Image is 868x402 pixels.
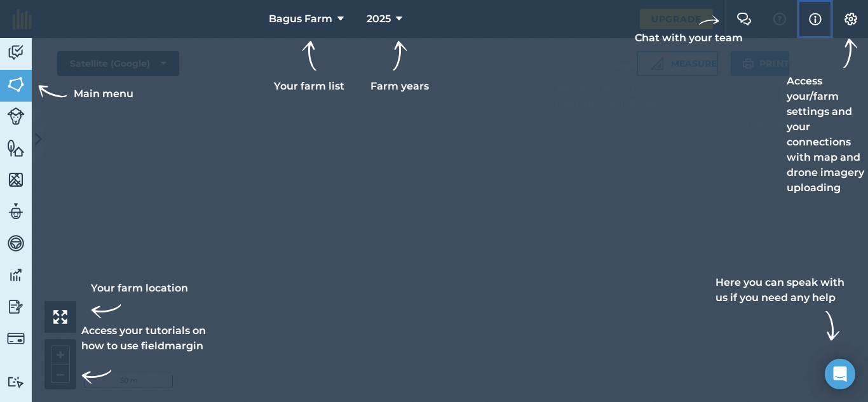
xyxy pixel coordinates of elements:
div: Chat with your team [635,10,743,46]
img: svg+xml;base64,PD94bWwgdmVyc2lvbj0iMS4wIiBlbmNvZGluZz0idXRmLTgiPz4KPCEtLSBHZW5lcmF0b3I6IEFkb2JlIE... [7,265,25,285]
div: Your farm location [91,281,188,326]
img: A cog icon [843,13,858,25]
img: svg+xml;base64,PD94bWwgdmVyc2lvbj0iMS4wIiBlbmNvZGluZz0idXRmLTgiPz4KPCEtLSBHZW5lcmF0b3I6IEFkb2JlIE... [7,234,25,253]
img: svg+xml;base64,PHN2ZyB4bWxucz0iaHR0cDovL3d3dy53My5vcmcvMjAwMC9zdmciIHdpZHRoPSI1NiIgaGVpZ2h0PSI2MC... [7,138,25,157]
div: Here you can speak with us if you need any help [715,275,848,341]
div: Main menu [36,79,133,109]
img: svg+xml;base64,PD94bWwgdmVyc2lvbj0iMS4wIiBlbmNvZGluZz0idXRmLTgiPz4KPCEtLSBHZW5lcmF0b3I6IEFkb2JlIE... [7,297,25,316]
div: Your farm list [274,41,344,94]
button: Your farm location [44,301,76,333]
div: Access your tutorials on how to use fieldmargin [81,323,214,392]
img: Four arrows, one pointing top left, one top right, one bottom right and the last bottom left [53,310,67,324]
img: svg+xml;base64,PHN2ZyB4bWxucz0iaHR0cDovL3d3dy53My5vcmcvMjAwMC9zdmciIHdpZHRoPSI1NiIgaGVpZ2h0PSI2MC... [7,170,25,189]
div: Access your/farm settings and your connections with map and drone imagery uploading [787,38,868,196]
img: svg+xml;base64,PHN2ZyB4bWxucz0iaHR0cDovL3d3dy53My5vcmcvMjAwMC9zdmciIHdpZHRoPSI1NiIgaGVpZ2h0PSI2MC... [7,75,25,94]
img: svg+xml;base64,PD94bWwgdmVyc2lvbj0iMS4wIiBlbmNvZGluZz0idXRmLTgiPz4KPCEtLSBHZW5lcmF0b3I6IEFkb2JlIE... [7,202,25,221]
span: Bagus Farm [269,11,332,27]
img: svg+xml;base64,PD94bWwgdmVyc2lvbj0iMS4wIiBlbmNvZGluZz0idXRmLTgiPz4KPCEtLSBHZW5lcmF0b3I6IEFkb2JlIE... [7,43,25,62]
div: Farm years [364,41,435,94]
img: svg+xml;base64,PD94bWwgdmVyc2lvbj0iMS4wIiBlbmNvZGluZz0idXRmLTgiPz4KPCEtLSBHZW5lcmF0b3I6IEFkb2JlIE... [7,376,25,388]
img: svg+xml;base64,PD94bWwgdmVyc2lvbj0iMS4wIiBlbmNvZGluZz0idXRmLTgiPz4KPCEtLSBHZW5lcmF0b3I6IEFkb2JlIE... [7,107,25,125]
span: 2025 [367,11,391,27]
img: svg+xml;base64,PD94bWwgdmVyc2lvbj0iMS4wIiBlbmNvZGluZz0idXRmLTgiPz4KPCEtLSBHZW5lcmF0b3I6IEFkb2JlIE... [7,330,25,347]
img: svg+xml;base64,PHN2ZyB4bWxucz0iaHR0cDovL3d3dy53My5vcmcvMjAwMC9zdmciIHdpZHRoPSIxNyIgaGVpZ2h0PSIxNy... [809,11,822,27]
img: Two speech bubbles overlapping with the left bubble in the forefront [736,13,752,25]
div: Open Intercom Messenger [825,359,855,389]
